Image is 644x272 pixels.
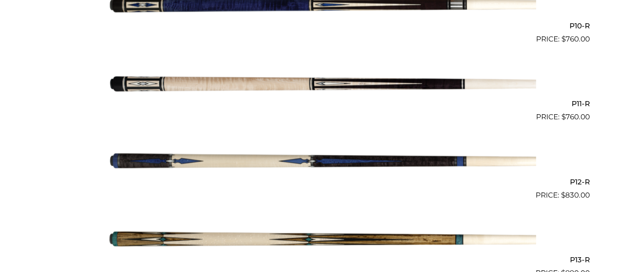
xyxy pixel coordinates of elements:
h2: P13-R [55,252,590,268]
img: P12-R [108,126,536,197]
img: P11-R [108,48,536,119]
bdi: 760.00 [561,113,590,121]
span: $ [561,35,566,43]
a: P12-R $830.00 [55,126,590,201]
a: P11-R $760.00 [55,48,590,123]
h2: P12-R [55,174,590,190]
span: $ [561,191,565,199]
h2: P10-R [55,18,590,33]
span: $ [561,113,566,121]
bdi: 830.00 [561,191,590,199]
h2: P11-R [55,96,590,112]
bdi: 760.00 [561,35,590,43]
